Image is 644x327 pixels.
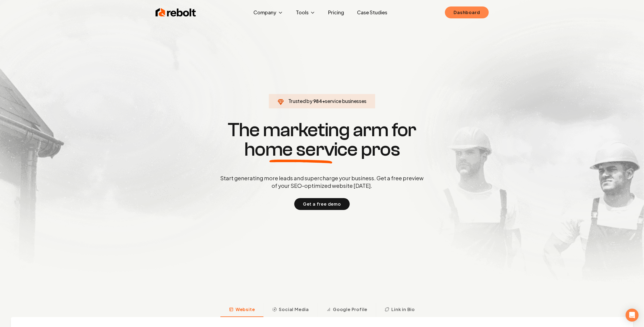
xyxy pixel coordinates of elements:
[288,98,312,104] span: Trusted by
[236,306,255,313] span: Website
[313,97,322,105] span: 984
[249,7,288,18] button: Company
[244,140,358,159] span: home service
[324,7,349,18] a: Pricing
[263,303,318,317] button: Social Media
[445,6,488,18] a: Dashboard
[156,7,196,18] img: Rebolt Logo
[376,303,424,317] button: Link in Bio
[219,174,425,189] p: Start generating more leads and supercharge your business. Get a free preview of your SEO-optimiz...
[626,309,639,322] div: Open Intercom Messenger
[220,303,264,317] button: Website
[318,303,376,317] button: Google Profile
[333,306,367,313] span: Google Profile
[279,306,309,313] span: Social Media
[322,98,325,104] span: +
[192,120,452,159] h1: The marketing arm for pros
[292,7,320,18] button: Tools
[353,7,392,18] a: Case Studies
[391,306,415,313] span: Link in Bio
[325,98,367,104] span: service businesses
[294,198,350,210] button: Get a free demo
